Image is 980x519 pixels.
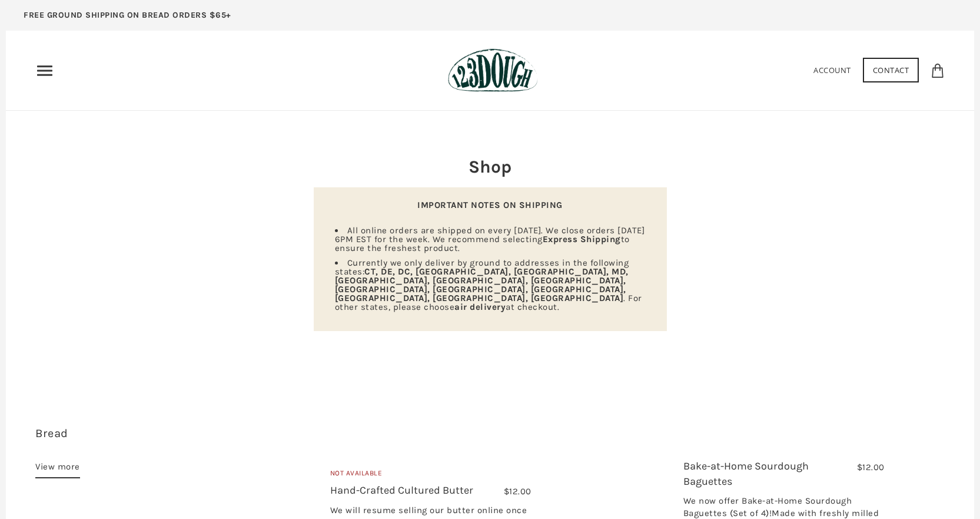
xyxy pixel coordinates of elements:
strong: IMPORTANT NOTES ON SHIPPING [417,200,563,210]
span: $12.00 [857,462,885,472]
a: Hand-Crafted Cultured Butter [330,484,473,497]
span: All online orders are shipped on every [DATE]. We close orders [DATE] 6PM EST for the week. We re... [335,225,645,253]
span: $12.00 [504,486,531,497]
div: Not Available [330,468,531,484]
strong: air delivery [454,302,506,312]
img: 123Dough Bakery [448,48,538,92]
a: Bake-at-Home Sourdough Baguettes [683,460,809,487]
a: Contact [863,58,919,82]
strong: Express Shipping [543,234,621,244]
a: View more [35,460,80,478]
span: Currently we only deliver by ground to addresses in the following states: . For other states, ple... [335,257,642,312]
h2: Shop [314,154,667,179]
a: Bread [35,427,68,440]
h3: 12 items [35,425,187,460]
nav: Primary [35,61,54,80]
strong: CT, DE, DC, [GEOGRAPHIC_DATA], [GEOGRAPHIC_DATA], MD, [GEOGRAPHIC_DATA], [GEOGRAPHIC_DATA], [GEOG... [335,266,629,303]
a: FREE GROUND SHIPPING ON BREAD ORDERS $65+ [6,6,249,31]
a: Account [813,65,851,75]
p: FREE GROUND SHIPPING ON BREAD ORDERS $65+ [24,9,231,22]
